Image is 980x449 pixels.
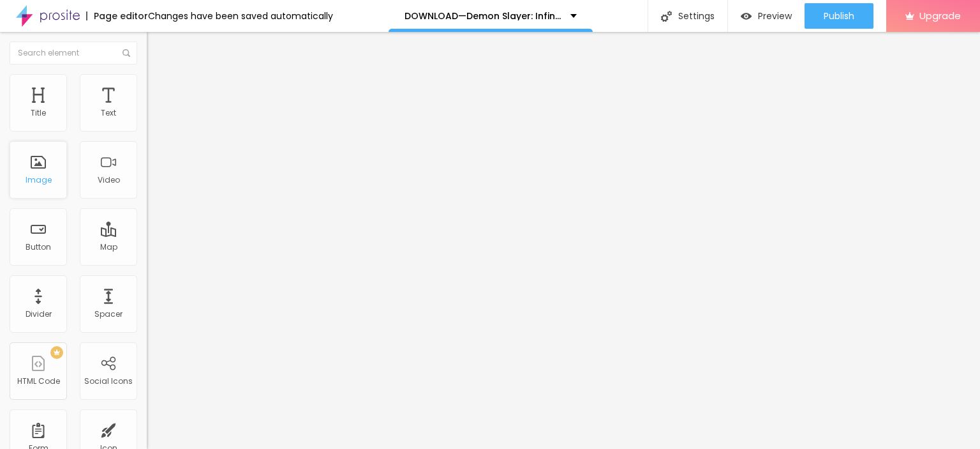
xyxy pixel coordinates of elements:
img: Icone [661,11,672,22]
div: Changes have been saved automatically [148,11,333,20]
div: Title [31,109,46,118]
iframe: Editor [147,32,980,449]
button: Publish [805,3,873,29]
input: Search element [10,42,137,65]
button: Preview [728,3,805,29]
div: Text [101,109,116,118]
div: Video [98,176,120,185]
div: Button [26,243,51,252]
div: Social Icons [84,377,133,386]
div: Image [26,176,52,185]
div: Spacer [94,310,122,319]
div: HTML Code [17,377,60,386]
p: DOWNLOAD—Demon Slayer: Infinity Castle (2025) FullMovie Free 480p / 720p / 1080p – Tamilrockers [405,11,561,20]
div: Map [100,243,117,252]
span: Publish [824,11,854,21]
img: view-1.svg [741,11,752,22]
span: Preview [758,11,792,21]
img: Icone [122,49,130,57]
span: Upgrade [919,10,961,21]
div: Page editor [86,11,148,20]
div: Divider [26,310,52,319]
